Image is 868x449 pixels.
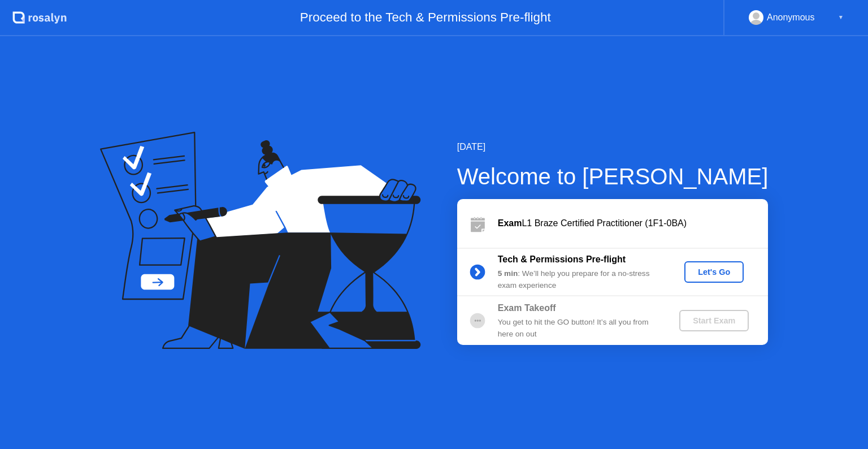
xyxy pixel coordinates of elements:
b: Tech & Permissions Pre-flight [498,254,626,264]
div: Anonymous [767,10,815,25]
div: Let's Go [689,267,739,277]
button: Start Exam [679,310,749,331]
div: Welcome to [PERSON_NAME] [457,159,769,193]
div: Start Exam [684,316,744,325]
div: [DATE] [457,140,769,154]
div: L1 Braze Certified Practitioner (1F1-0BA) [498,217,768,230]
button: Let's Go [684,261,744,283]
b: 5 min [498,269,518,278]
div: You get to hit the GO button! It’s all you from here on out [498,317,661,340]
div: ▼ [838,10,844,25]
b: Exam Takeoff [498,303,556,313]
div: : We’ll help you prepare for a no-stress exam experience [498,268,661,291]
b: Exam [498,218,522,228]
